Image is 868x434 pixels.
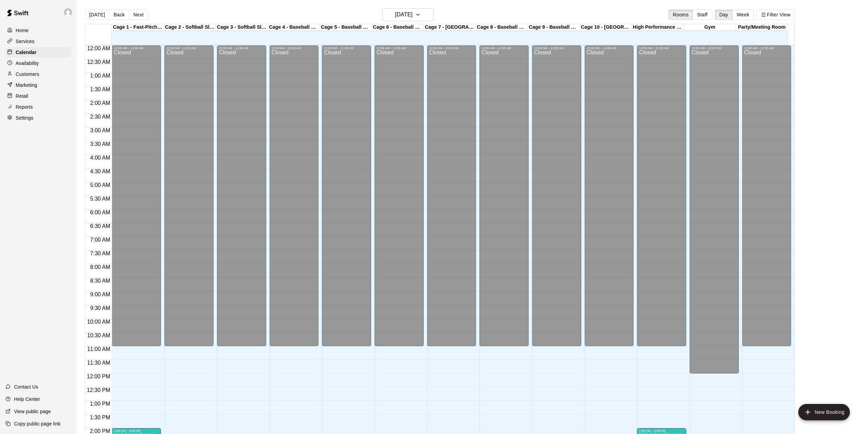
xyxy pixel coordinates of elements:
span: 9:00 AM [89,291,112,297]
div: 12:00 AM – 12:00 PM [692,46,737,50]
div: 12:00 AM – 11:00 AM [429,46,474,50]
p: Calendar [16,49,37,56]
span: 12:30 AM [85,59,112,65]
div: Closed [692,50,737,376]
span: 7:00 AM [89,237,112,243]
a: Customers [5,69,71,79]
span: 1:00 PM [88,401,112,407]
p: Retail [16,93,28,99]
span: 4:30 AM [89,168,112,174]
button: add [798,404,850,420]
div: Closed [744,50,789,349]
div: 12:00 AM – 11:00 AM [377,46,422,50]
span: 3:30 AM [89,141,112,147]
div: Closed [587,50,632,349]
span: 8:30 AM [89,278,112,284]
div: Cage 6 - Baseball Pitching Machine [372,24,424,31]
div: Closed [324,50,369,349]
a: Home [5,25,71,36]
div: Closed [114,50,159,349]
span: 1:30 PM [88,415,112,420]
div: 12:00 AM – 11:00 AM [482,46,527,50]
p: Availability [16,60,39,67]
div: Closed [534,50,579,349]
div: 12:00 AM – 11:00 AM [324,46,369,50]
p: Reports [16,104,33,110]
h6: [DATE] [395,10,412,19]
span: 12:30 PM [85,387,112,393]
a: Retail [5,91,71,101]
p: Settings [16,114,33,121]
span: 2:00 AM [89,100,112,106]
div: High Performance Lane [632,24,684,31]
div: Cage 7 - [GEOGRAPHIC_DATA] [424,24,476,31]
p: Copy public page link [14,420,60,427]
button: Staff [693,10,712,20]
div: Cage 1 - Fast-Pitch Machine and Automatic Baseball Hack Attack Pitching Machine [112,24,164,31]
div: 2:00 PM – 3:00 PM [114,429,159,433]
p: Marketing [16,82,37,89]
span: 8:00 AM [89,264,112,270]
span: 5:00 AM [89,182,112,188]
div: 12:00 AM – 11:00 AM: Closed [532,45,581,346]
div: 12:00 AM – 11:00 AM: Closed [427,45,476,346]
span: 1:30 AM [89,86,112,92]
p: Services [16,38,35,45]
p: Contact Us [14,383,38,390]
span: 1:00 AM [89,73,112,79]
div: Cage 8 - Baseball Pitching Machine [476,24,528,31]
span: 3:00 AM [89,127,112,133]
div: Closed [272,50,317,349]
div: Cage 9 - Baseball Pitching Machine / [GEOGRAPHIC_DATA] [528,24,580,31]
a: Marketing [5,80,71,90]
div: Closed [166,50,212,349]
div: Closed [639,50,684,349]
div: 12:00 AM – 11:00 AM: Closed [270,45,319,346]
span: 11:30 AM [85,360,112,366]
div: Cage 5 - Baseball Pitching Machine [320,24,372,31]
div: Cage 10 - [GEOGRAPHIC_DATA] [580,24,632,31]
div: 12:00 AM – 11:00 AM: Closed [585,45,634,346]
div: 12:00 AM – 11:00 AM: Closed [322,45,371,346]
a: Settings [5,113,71,123]
div: 12:00 AM – 11:00 AM [587,46,632,50]
div: 12:00 AM – 11:00 AM: Closed [637,45,686,346]
span: 2:30 AM [89,114,112,120]
a: Reports [5,102,71,112]
p: View public page [14,408,51,415]
span: 12:00 PM [85,374,112,379]
div: Cage 3 - Softball Slo-pitch Iron [PERSON_NAME] & Baseball Pitching Machine [216,24,268,31]
div: Closed [219,50,264,349]
button: Back [109,10,129,20]
button: [DATE] [85,10,109,20]
div: 12:00 AM – 11:00 AM: Closed [742,45,791,346]
div: 2:00 PM – 3:00 PM [639,429,684,433]
a: Availability [5,58,71,68]
button: [DATE] [382,8,434,21]
div: 12:00 AM – 11:00 AM [272,46,317,50]
div: 12:00 AM – 11:00 AM [114,46,159,50]
button: Rooms [668,10,693,20]
div: 12:00 AM – 11:00 AM [219,46,264,50]
span: 2:00 PM [88,428,112,434]
span: 7:30 AM [89,250,112,256]
a: Calendar [5,47,71,57]
div: 12:00 AM – 11:00 AM [639,46,684,50]
span: 11:00 AM [85,346,112,352]
a: Services [5,36,71,46]
div: Closed [377,50,422,349]
div: 12:00 AM – 11:00 AM [744,46,789,50]
img: Joe Florio [64,8,72,16]
span: 9:30 AM [89,305,112,311]
div: 12:00 AM – 11:00 AM [166,46,212,50]
button: Week [732,10,754,20]
button: Day [715,10,733,20]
